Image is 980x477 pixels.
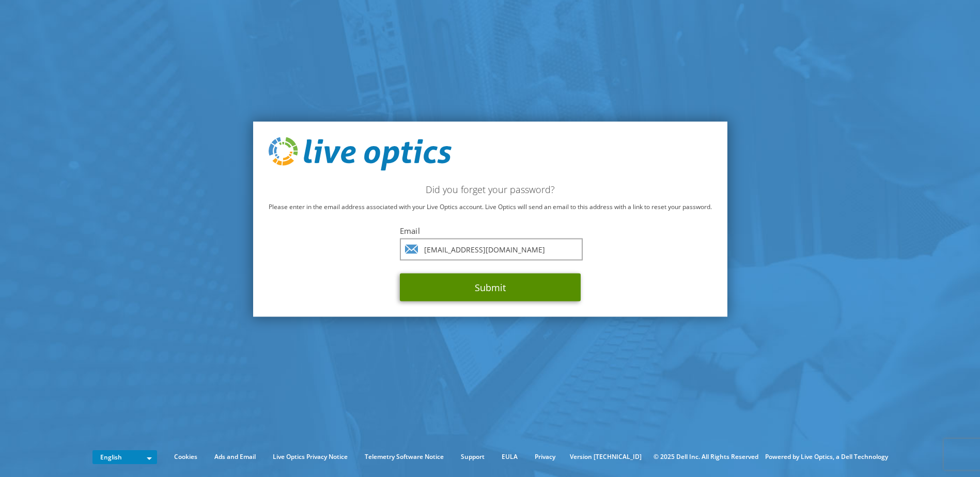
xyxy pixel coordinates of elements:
p: Please enter in the email address associated with your Live Optics account. Live Optics will send... [269,201,712,213]
a: Support [453,451,492,463]
a: Telemetry Software Notice [357,451,452,463]
label: Email [400,226,581,236]
a: Cookies [166,451,205,463]
a: Privacy [527,451,563,463]
h2: Did you forget your password? [269,184,712,195]
button: Submit [400,274,581,301]
a: Ads and Email [207,451,263,463]
li: Version [TECHNICAL_ID] [565,451,647,463]
a: EULA [494,451,525,463]
img: live_optics_svg.svg [269,137,452,171]
li: © 2025 Dell Inc. All Rights Reserved [648,451,764,463]
a: Live Optics Privacy Notice [265,451,355,463]
li: Powered by Live Optics, a Dell Technology [765,451,888,463]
